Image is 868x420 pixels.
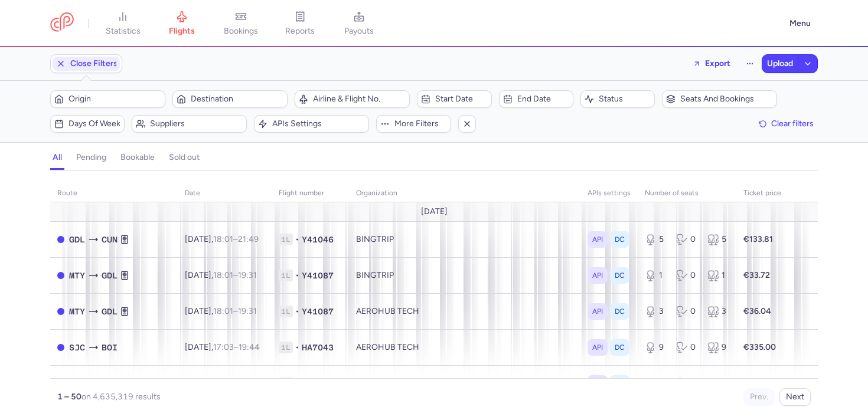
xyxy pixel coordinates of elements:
span: – [213,342,260,352]
button: Close Filters [51,55,122,73]
span: Airline & Flight No. [313,94,406,104]
div: 0 [676,270,698,281]
h4: bookable [120,152,155,163]
span: FCA [102,377,118,390]
button: End date [499,90,573,108]
span: Origin [68,94,161,104]
td: BINGTRIP [349,257,580,293]
span: Start date [435,94,487,104]
a: bookings [211,11,270,37]
h4: all [53,152,62,163]
span: API [592,234,603,245]
div: 9 [707,342,729,353]
div: 5 [707,234,729,245]
a: CitizenPlane red outlined logo [50,12,74,34]
div: 9 [707,378,729,389]
span: More filters [394,119,446,129]
span: Y41087 [302,306,334,317]
span: DC [615,378,625,389]
span: API [592,342,603,353]
th: route [50,185,178,202]
time: 18:01 [213,234,233,244]
span: DC [615,342,625,353]
a: payouts [329,11,389,37]
strong: €335.00 [743,342,776,352]
span: – [213,234,259,244]
div: 3 [707,306,729,317]
button: Airline & Flight No. [295,90,410,108]
div: 3 [645,306,667,317]
span: on 4,635,319 results [81,392,161,402]
span: 1L [279,378,293,389]
span: – [213,270,257,280]
div: 0 [676,234,698,245]
button: Suppliers [132,115,247,133]
div: 0 [676,378,698,389]
span: DC [615,234,625,245]
span: HA7043 [302,342,334,353]
span: [DATE], [185,378,259,388]
a: reports [270,11,329,37]
div: 0 [676,342,698,353]
span: HA6686 [302,378,334,389]
time: 18:01 [213,306,233,316]
th: Flight number [272,185,349,202]
span: 1L [279,270,293,281]
span: BOI [102,341,118,354]
span: Suppliers [150,119,243,129]
a: flights [152,11,211,37]
a: statistics [93,11,152,37]
h4: sold out [169,152,200,163]
span: Upload [767,59,793,68]
span: MTY [69,269,85,282]
span: statistics [106,26,141,37]
button: Seats and bookings [662,90,777,108]
button: Upload [762,55,798,73]
button: More filters [376,115,451,133]
span: 1L [279,306,293,317]
span: • [295,234,299,245]
span: GDL [69,233,85,246]
span: [DATE], [185,306,257,316]
span: • [295,378,299,389]
span: payouts [344,26,374,37]
td: AEROHUB TECH [349,365,580,401]
th: number of seats [638,185,736,202]
span: MTY [69,305,85,318]
div: 9 [645,342,667,353]
div: 0 [676,306,698,317]
span: [DATE], [185,342,260,352]
span: Y41087 [302,270,334,281]
h4: pending [76,152,106,163]
strong: €366.00 [743,378,776,388]
div: 9 [645,378,667,389]
div: 5 [645,234,667,245]
div: 1 [645,270,667,281]
span: flights [169,26,195,37]
button: Export [685,54,738,73]
time: 19:44 [239,342,260,352]
span: API [592,378,603,389]
th: organization [349,185,580,202]
button: Origin [50,90,165,108]
span: SJC [69,341,85,354]
time: 19:20 [239,378,259,388]
th: APIs settings [580,185,638,202]
td: AEROHUB TECH [349,329,580,365]
strong: €36.04 [743,306,771,316]
button: Next [779,388,811,406]
span: Status [599,94,651,104]
strong: €33.72 [743,270,770,280]
span: [DATE], [185,270,257,280]
span: 1L [279,342,293,353]
button: Days of week [50,115,125,133]
button: APIs settings [254,115,369,133]
time: 19:31 [238,306,257,316]
th: Ticket price [736,185,788,202]
span: API [592,306,603,317]
th: date [178,185,272,202]
span: [DATE], [185,234,259,244]
span: APIs settings [272,119,365,129]
time: 17:03 [213,342,234,352]
span: Destination [191,94,283,104]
